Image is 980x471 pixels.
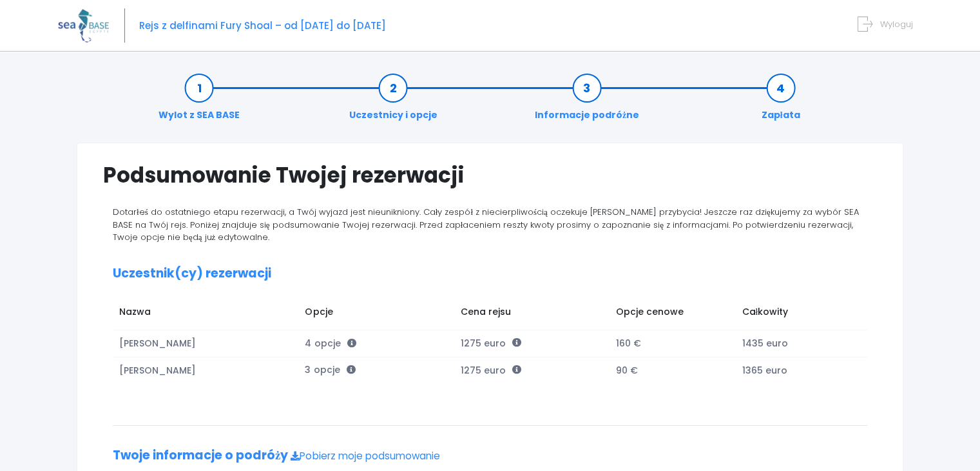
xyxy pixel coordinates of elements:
[139,19,386,32] font: Rejs z delfinami Fury Shoal – od [DATE] do [DATE]
[119,363,196,376] font: [PERSON_NAME]
[461,305,511,318] font: Cena rejsu
[305,337,340,350] font: 4 opcje
[300,449,439,463] font: Pobierz moje podsumowanie
[291,449,439,463] a: Pobierz moje podsumowanie
[528,81,646,122] a: Informacje podróżne
[616,337,641,350] font: 160 €
[461,363,506,376] font: 1275 euro
[616,305,684,318] font: Opcje cenowe
[762,108,800,121] font: Zapłata
[119,337,196,350] font: [PERSON_NAME]
[616,363,638,376] font: 90 €
[119,305,151,318] font: Nazwa
[152,81,246,122] a: Wylot z SEA BASE
[113,446,288,464] font: Twoje informacje o podróży
[113,265,271,282] font: Uczestnik(cy) rezerwacji
[742,337,787,350] font: 1435 euro
[159,108,240,121] font: Wylot z SEA BASE
[880,18,913,30] font: Wyloguj
[305,363,340,376] font: 3 opcje
[742,305,788,318] font: Całkowity
[755,81,807,122] a: Zapłata
[461,337,506,350] font: 1275 euro
[113,206,859,243] font: Dotarłeś do ostatniego etapu rezerwacji, a Twój wyjazd jest nieunikniony. Cały zespół z niecierpl...
[305,305,332,318] font: Opcje
[343,81,444,122] a: Uczestnicy i opcje
[535,108,639,121] font: Informacje podróżne
[742,363,787,376] font: 1365 euro
[103,161,465,190] font: Podsumowanie Twojej rezerwacji
[349,108,437,121] font: Uczestnicy i opcje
